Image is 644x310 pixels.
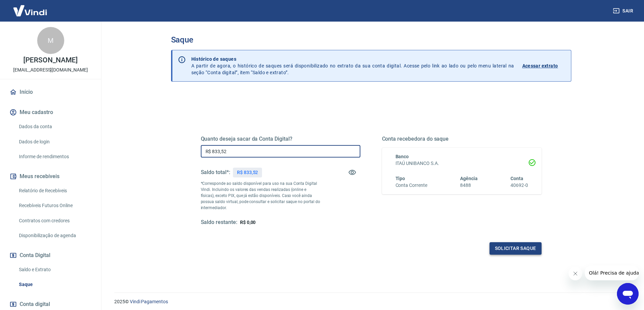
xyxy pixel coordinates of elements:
a: Recebíveis Futuros Online [16,199,93,213]
h5: Quanto deseja sacar da Conta Digital? [201,136,360,142]
a: Dados da conta [16,120,93,134]
span: Tipo [396,176,405,181]
h6: Conta Corrente [396,182,427,189]
a: Vindi Pagamentos [130,299,168,304]
span: Agência [460,176,478,181]
h6: 40692-0 [510,182,528,189]
button: Solicitar saque [490,242,542,255]
a: Disponibilização de agenda [16,229,93,243]
p: A partir de agora, o histórico de saques será disponibilizado no extrato da sua conta digital. Ac... [191,56,514,76]
iframe: Fechar mensagem [569,267,582,280]
a: Informe de rendimentos [16,150,93,164]
div: M [37,27,64,54]
img: Vindi [8,0,52,21]
h6: 8488 [460,182,478,189]
a: Dados de login [16,135,93,149]
a: Contratos com credores [16,214,93,228]
button: Meu cadastro [8,105,93,120]
p: *Corresponde ao saldo disponível para uso na sua Conta Digital Vindi. Incluindo os valores das ve... [201,180,320,211]
h6: ITAÚ UNIBANCO S.A. [396,160,528,167]
span: R$ 0,00 [240,220,256,225]
p: R$ 833,52 [237,169,258,176]
p: Histórico de saques [191,56,514,62]
h5: Conta recebedora do saque [382,136,542,142]
a: Início [8,85,93,100]
span: Conta [510,176,523,181]
a: Relatório de Recebíveis [16,184,93,198]
p: Acessar extrato [522,62,558,69]
p: 2025 © [114,298,628,305]
h5: Saldo restante: [201,219,237,226]
a: Acessar extrato [522,56,566,76]
a: Saldo e Extrato [16,263,93,277]
iframe: Mensagem da empresa [585,265,639,280]
p: [EMAIL_ADDRESS][DOMAIN_NAME] [13,66,88,74]
button: Meus recebíveis [8,169,93,184]
span: Olá! Precisa de ajuda? [4,5,57,10]
button: Sair [612,5,636,17]
h3: Saque [171,35,571,45]
a: Saque [16,278,93,291]
span: Banco [396,154,409,159]
button: Conta Digital [8,248,93,263]
iframe: Botão para abrir a janela de mensagens [617,283,639,305]
h5: Saldo total*: [201,169,230,176]
p: [PERSON_NAME] [23,57,77,64]
span: Conta digital [20,300,50,309]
